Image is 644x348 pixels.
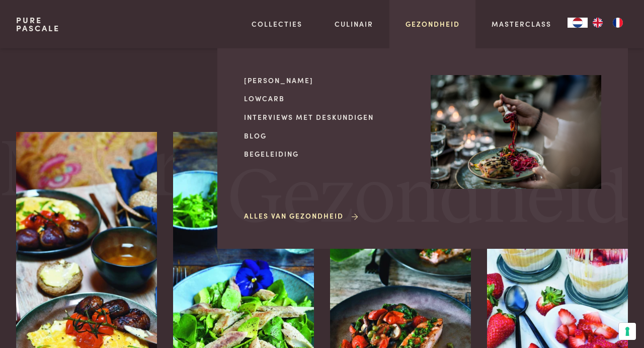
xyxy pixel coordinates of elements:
span: Gezondheid [228,161,629,238]
a: Alles van Gezondheid [244,211,360,221]
a: Collecties [252,19,302,29]
a: EN [588,18,608,28]
a: Culinair [335,19,373,29]
a: Gezondheid [406,19,460,29]
a: [PERSON_NAME] [244,75,415,86]
img: Gezondheid [431,75,601,189]
ul: Language list [588,18,628,28]
a: NL [568,18,588,28]
a: FR [608,18,628,28]
a: Begeleiding [244,149,415,159]
aside: Language selected: Nederlands [568,18,628,28]
a: Blog [244,130,415,141]
a: Interviews met deskundigen [244,112,415,122]
a: Lowcarb [244,93,415,104]
a: PurePascale [16,16,60,32]
a: Masterclass [492,19,551,29]
button: Uw voorkeuren voor toestemming voor trackingtechnologieën [619,323,636,340]
div: Language [568,18,588,28]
